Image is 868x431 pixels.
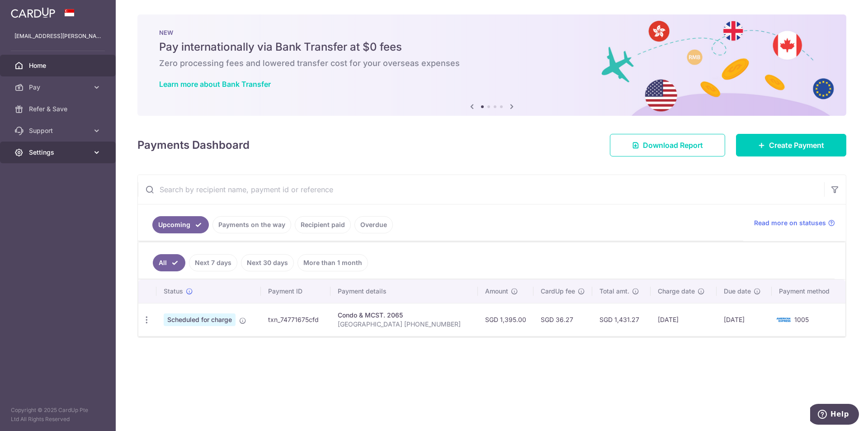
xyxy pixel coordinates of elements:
h5: Pay internationally via Bank Transfer at $0 fees [159,40,825,54]
td: txn_74771675cfd [261,303,330,336]
span: Total amt. [599,287,629,296]
p: NEW [159,29,825,36]
span: Support [29,126,89,135]
span: Scheduled for charge [164,313,236,326]
a: Upcoming [152,216,209,233]
th: Payment details [330,279,478,303]
a: Next 30 days [241,254,294,271]
span: CardUp fee [541,287,575,296]
th: Payment method [772,279,845,303]
a: Next 7 days [189,254,237,271]
iframe: Opens a widget where you can find more information [810,404,859,426]
span: Status [164,287,183,296]
div: Condo & MCST. 2065 [338,311,471,320]
span: Refer & Save [29,104,89,114]
img: Bank Card [774,314,793,325]
a: Payments on the way [212,216,291,233]
span: 1005 [794,316,809,323]
a: Download Report [610,134,725,156]
a: More than 1 month [297,254,368,271]
span: Amount [485,287,508,296]
span: Download Report [643,140,703,151]
a: All [153,254,185,271]
span: Settings [29,148,89,157]
span: Create Payment [769,140,824,151]
h6: Zero processing fees and lowered transfer cost for your overseas expenses [159,58,825,69]
input: Search by recipient name, payment id or reference [138,175,824,204]
a: Recipient paid [295,216,351,233]
td: SGD 1,395.00 [478,303,533,336]
th: Payment ID [261,279,330,303]
span: Pay [29,83,89,92]
td: SGD 1,431.27 [592,303,651,336]
a: Overdue [354,216,393,233]
img: Bank transfer banner [137,14,846,116]
img: CardUp [11,7,55,18]
span: Home [29,61,89,70]
span: Due date [724,287,751,296]
td: [DATE] [651,303,717,336]
p: [EMAIL_ADDRESS][PERSON_NAME][DOMAIN_NAME] [14,32,101,41]
span: Read more on statuses [754,218,826,227]
p: [GEOGRAPHIC_DATA] [PHONE_NUMBER] [338,320,471,329]
h4: Payments Dashboard [137,137,250,153]
td: [DATE] [717,303,772,336]
a: Read more on statuses [754,218,835,227]
a: Create Payment [736,134,846,156]
a: Learn more about Bank Transfer [159,80,271,89]
span: Charge date [658,287,695,296]
td: SGD 36.27 [533,303,592,336]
